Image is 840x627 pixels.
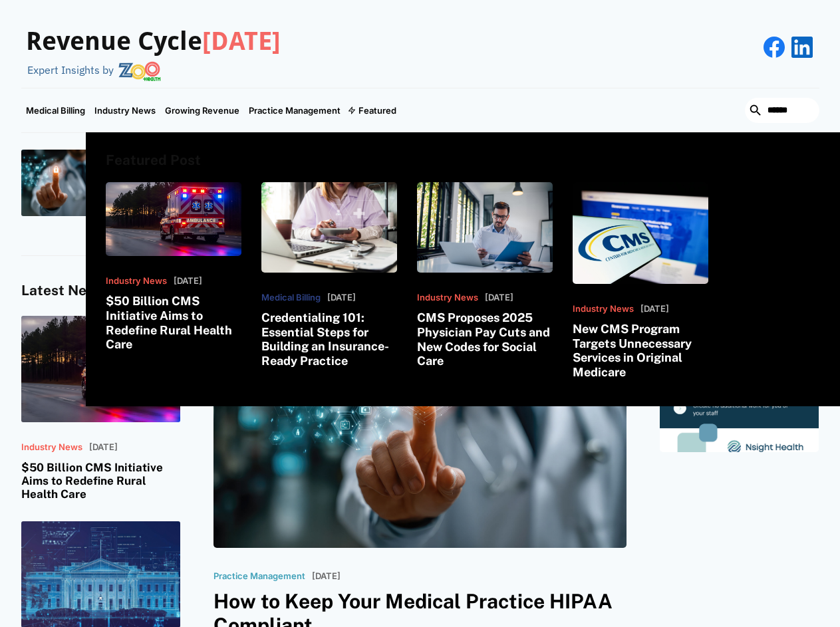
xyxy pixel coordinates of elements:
[160,88,244,132] a: Growing Revenue
[573,182,708,380] a: Industry News[DATE]New CMS Program Targets Unnecessary Services in Original Medicare
[89,442,118,453] p: [DATE]
[21,13,281,81] a: Revenue Cycle[DATE]Expert Insights by
[213,571,305,582] p: Practice Management
[573,322,708,379] h3: New CMS Program Targets Unnecessary Services in Original Medicare
[640,304,669,314] p: [DATE]
[202,27,281,56] span: [DATE]
[90,88,160,132] a: Industry News
[21,316,180,501] a: Industry News[DATE]$50 Billion CMS Initiative Aims to Redefine Rural Health Care
[358,105,396,116] div: Featured
[27,64,114,76] div: Expert Insights by
[261,293,321,303] p: Medical Billing
[312,571,341,582] p: [DATE]
[244,88,345,132] a: Practice Management
[485,293,513,303] p: [DATE]
[21,88,90,132] a: Medical Billing
[106,294,241,351] h3: $50 Billion CMS Initiative Aims to Redefine Rural Health Care
[26,27,281,57] h3: Revenue Cycle
[417,293,478,303] p: Industry News
[106,182,241,352] a: Industry News[DATE]$50 Billion CMS Initiative Aims to Redefine Rural Health Care
[261,182,397,368] a: Medical Billing[DATE]Credentialing 101: Essential Steps for Building an Insurance-Ready Practice
[327,293,356,303] p: [DATE]
[21,461,180,501] h3: $50 Billion CMS Initiative Aims to Redefine Rural Health Care
[573,304,634,314] p: Industry News
[417,182,553,368] a: Industry News[DATE]CMS Proposes 2025 Physician Pay Cuts and New Codes for Social Care
[21,442,82,453] p: Industry News
[261,311,397,368] h3: Credentialing 101: Essential Steps for Building an Insurance-Ready Practice
[106,276,167,287] p: Industry News
[21,283,180,299] h4: Latest News
[417,311,553,368] h3: CMS Proposes 2025 Physician Pay Cuts and New Codes for Social Care
[21,150,206,216] a: Practice ManagementHow to Keep Your Medical Practice HIPAA Compliant
[345,88,401,132] div: Featured
[174,276,202,287] p: [DATE]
